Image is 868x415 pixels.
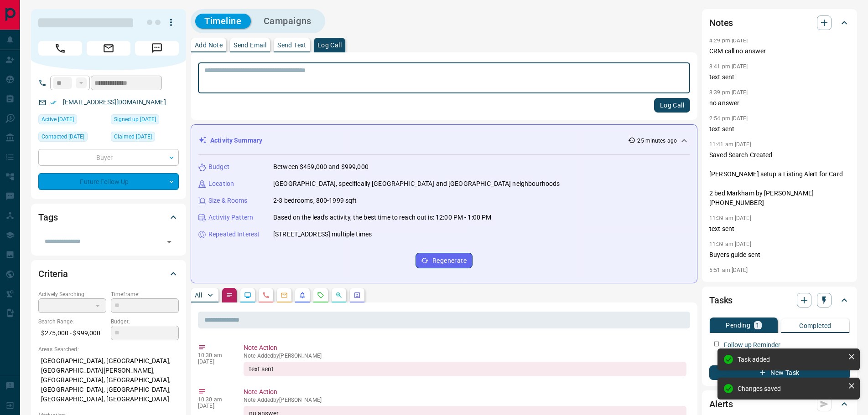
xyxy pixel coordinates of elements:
[709,15,733,30] h2: Notes
[637,137,677,145] p: 25 minutes ago
[111,290,179,298] p: Timeframe:
[210,136,262,145] p: Activity Summary
[38,114,106,127] div: Mon Jul 28 2025
[198,403,230,409] p: [DATE]
[709,37,748,44] p: 4:29 pm [DATE]
[709,115,748,122] p: 2:54 pm [DATE]
[709,241,751,247] p: 11:39 am [DATE]
[208,230,260,239] p: Repeated Interest
[195,14,251,29] button: Timeline
[244,343,686,353] p: Note Action
[255,14,321,29] button: Campaigns
[38,149,179,166] div: Buyer
[273,196,357,205] p: 2-3 bedrooms, 800-1999 sqft
[38,354,179,407] p: [GEOGRAPHIC_DATA], [GEOGRAPHIC_DATA], [GEOGRAPHIC_DATA][PERSON_NAME], [GEOGRAPHIC_DATA], [GEOGRAP...
[208,162,229,172] p: Budget
[208,179,234,189] p: Location
[726,322,750,328] p: Pending
[724,340,780,350] p: Follow up Reminder
[50,99,57,106] svg: Email Verified
[738,356,844,363] div: Task added
[273,213,491,222] p: Based on the lead's activity, the best time to reach out is: 12:00 PM - 1:00 PM
[277,42,307,48] p: Send Text
[709,215,751,221] p: 11:39 am [DATE]
[299,292,306,299] svg: Listing Alerts
[38,206,179,228] div: Tags
[114,115,156,124] span: Signed up [DATE]
[38,290,106,298] p: Actively Searching:
[709,63,748,70] p: 8:41 pm [DATE]
[353,292,361,299] svg: Agent Actions
[111,318,179,326] p: Budget:
[38,263,179,285] div: Criteria
[42,132,84,141] span: Contacted [DATE]
[654,98,690,113] button: Log Call
[87,41,130,56] span: Email
[709,289,850,311] div: Tasks
[198,352,230,359] p: 10:30 am
[756,322,759,328] p: 1
[709,141,751,148] p: 11:41 am [DATE]
[63,98,166,106] a: [EMAIL_ADDRESS][DOMAIN_NAME]
[273,162,369,172] p: Between $459,000 and $999,000
[234,42,266,48] p: Send Email
[709,267,748,273] p: 5:51 am [DATE]
[709,365,850,380] button: New Task
[709,224,850,234] p: text sent
[195,292,202,298] p: All
[416,253,473,268] button: Regenerate
[114,132,152,141] span: Claimed [DATE]
[281,292,288,299] svg: Emails
[208,213,253,222] p: Activity Pattern
[709,393,850,415] div: Alerts
[709,98,850,108] p: no answer
[709,124,850,134] p: text sent
[709,46,850,56] p: CRM call no answer
[198,359,230,365] p: [DATE]
[244,362,686,376] div: text sent
[38,132,106,144] div: Thu Jul 17 2025
[709,150,850,208] p: Saved Search Created [PERSON_NAME] setup a Listing Alert for Card 2 bed Markham by [PERSON_NAME] ...
[111,132,179,144] div: Sat Jul 05 2025
[38,210,57,225] h2: Tags
[709,89,748,96] p: 8:39 pm [DATE]
[709,72,850,82] p: text sent
[335,292,343,299] svg: Opportunities
[38,318,106,326] p: Search Range:
[38,266,68,281] h2: Criteria
[208,196,248,205] p: Size & Rooms
[273,230,372,239] p: [STREET_ADDRESS] multiple times
[163,236,176,248] button: Open
[262,292,270,299] svg: Calls
[709,12,850,34] div: Notes
[317,42,342,48] p: Log Call
[135,41,179,56] span: Message
[226,292,233,299] svg: Notes
[244,387,686,397] p: Note Action
[738,385,844,392] div: Changes saved
[244,397,686,403] p: Note Added by [PERSON_NAME]
[38,173,179,190] div: Future Follow Up
[195,42,223,48] p: Add Note
[709,250,850,260] p: Buyers guide sent
[317,292,324,299] svg: Requests
[42,115,74,124] span: Active [DATE]
[244,292,251,299] svg: Lead Browsing Activity
[709,397,733,411] h2: Alerts
[799,323,832,329] p: Completed
[198,396,230,403] p: 10:30 am
[198,132,690,149] div: Activity Summary25 minutes ago
[111,114,179,127] div: Sat Sep 14 2024
[38,345,179,354] p: Areas Searched:
[38,41,82,56] span: Call
[273,179,560,189] p: [GEOGRAPHIC_DATA], specifically [GEOGRAPHIC_DATA] and [GEOGRAPHIC_DATA] neighbourhoods
[244,353,686,359] p: Note Added by [PERSON_NAME]
[709,293,733,307] h2: Tasks
[38,326,106,341] p: $275,000 - $999,000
